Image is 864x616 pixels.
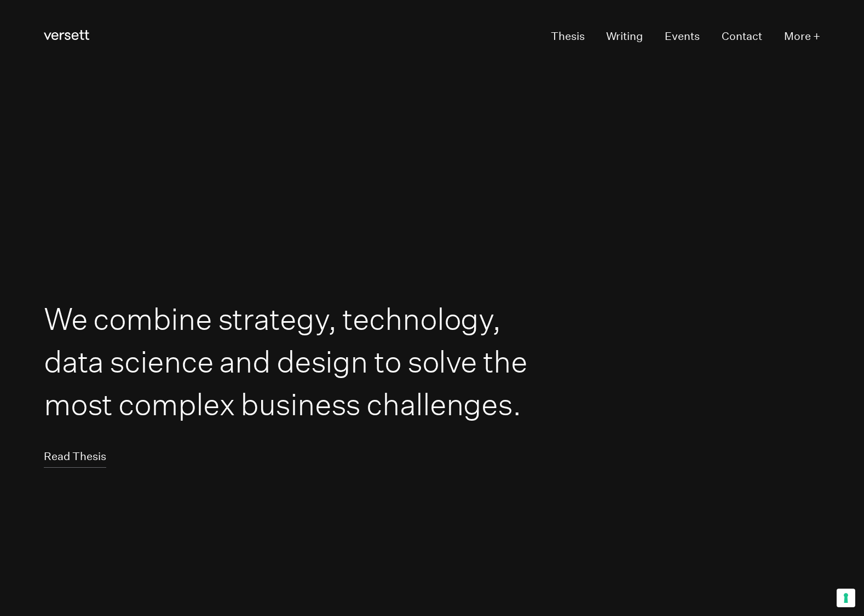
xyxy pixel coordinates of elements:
button: More + [784,27,820,48]
a: Contact [722,27,762,48]
h1: We combine strategy, technology, data science and design to solve the most complex business chall... [44,297,533,426]
a: Read Thesis [44,447,106,468]
a: Events [665,27,700,48]
button: Your consent preferences for tracking technologies [837,589,855,607]
a: Writing [606,27,643,48]
a: Thesis [551,27,585,48]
